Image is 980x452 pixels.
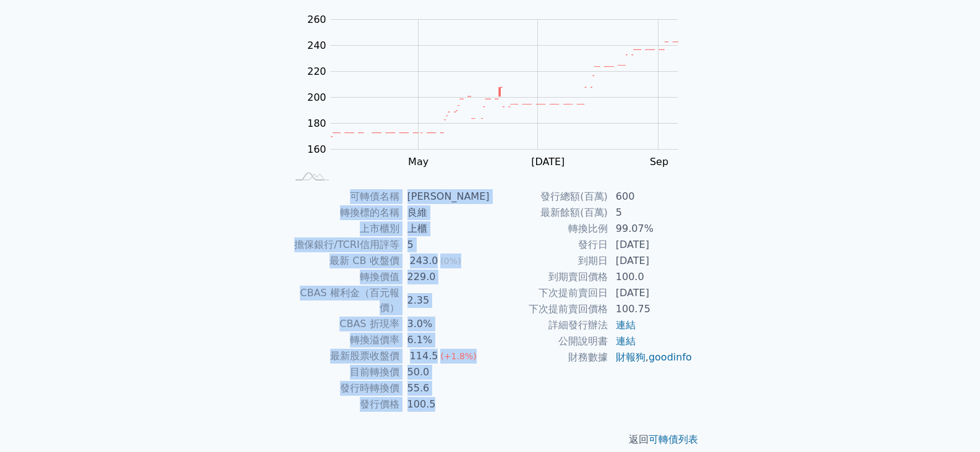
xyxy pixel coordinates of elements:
div: 243.0 [407,254,441,268]
tspan: Sep [650,156,668,168]
p: 返回 [273,432,708,447]
td: 目前轉換價 [288,364,400,380]
td: 擔保銀行/TCRI信用評等 [288,237,400,253]
td: 600 [608,189,693,205]
tspan: May [408,156,428,168]
a: 連結 [616,319,636,331]
tspan: 220 [307,66,326,77]
td: CBAS 權利金（百元報價） [288,285,400,316]
div: 114.5 [407,349,441,364]
td: 55.6 [400,380,490,396]
td: 6.1% [400,332,490,348]
td: 發行總額(百萬) [490,189,608,205]
td: 100.0 [608,269,693,285]
td: 最新 CB 收盤價 [288,253,400,269]
td: 下次提前賣回價格 [490,301,608,317]
td: 發行時轉換價 [288,380,400,396]
g: Chart [301,14,697,193]
td: [DATE] [608,253,693,269]
a: 連結 [616,335,636,347]
td: 50.0 [400,364,490,380]
td: 良維 [400,205,490,221]
td: [DATE] [608,285,693,301]
td: 2.35 [400,285,490,316]
td: 229.0 [400,269,490,285]
td: CBAS 折現率 [288,316,400,332]
tspan: 160 [307,143,326,155]
td: [PERSON_NAME] [400,189,490,205]
td: 轉換標的名稱 [288,205,400,221]
td: [DATE] [608,237,693,253]
td: 發行價格 [288,396,400,412]
td: 轉換比例 [490,221,608,237]
td: 最新股票收盤價 [288,348,400,364]
td: 上櫃 [400,221,490,237]
div: 聊天小工具 [918,393,980,452]
td: 公開說明書 [490,333,608,349]
tspan: 180 [307,117,326,129]
td: 轉換價值 [288,269,400,285]
td: , [608,349,693,365]
td: 發行日 [490,237,608,253]
td: 詳細發行辦法 [490,317,608,333]
a: goodinfo [649,351,692,363]
a: 可轉債列表 [649,433,698,445]
td: 可轉債名稱 [288,189,400,205]
tspan: 260 [307,14,326,25]
td: 5 [608,205,693,221]
tspan: 200 [307,92,326,103]
a: 財報狗 [616,351,646,363]
td: 到期日 [490,253,608,269]
td: 最新餘額(百萬) [490,205,608,221]
td: 上市櫃別 [288,221,400,237]
iframe: Chat Widget [918,393,980,452]
td: 5 [400,237,490,253]
span: (+1.8%) [440,351,476,361]
td: 財務數據 [490,349,608,365]
td: 99.07% [608,221,693,237]
td: 下次提前賣回日 [490,285,608,301]
td: 100.5 [400,396,490,412]
tspan: [DATE] [531,156,565,168]
td: 轉換溢價率 [288,332,400,348]
td: 100.75 [608,301,693,317]
td: 到期賣回價格 [490,269,608,285]
span: (0%) [440,256,461,266]
tspan: 240 [307,40,326,51]
td: 3.0% [400,316,490,332]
